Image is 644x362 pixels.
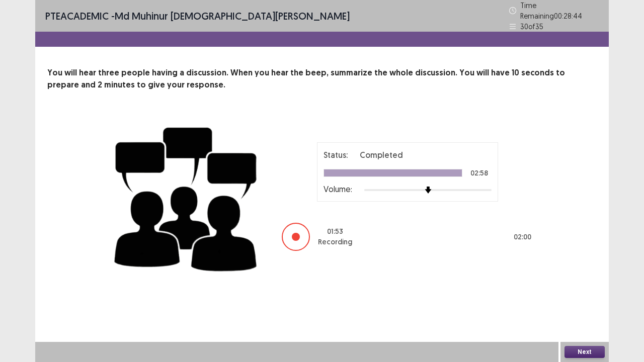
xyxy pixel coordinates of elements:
[318,237,352,247] p: Recording
[324,149,348,161] p: Status:
[360,149,403,161] p: Completed
[425,187,432,194] img: arrow-thumb
[520,21,543,32] p: 30 of 35
[45,10,109,22] span: PTE academic
[514,232,531,242] p: 02 : 00
[327,226,343,237] p: 01 : 53
[111,115,262,280] img: group-discussion
[324,183,352,195] p: Volume:
[470,169,488,176] p: 02:58
[47,67,597,91] p: You will hear three people having a discussion. When you hear the beep, summarize the whole discu...
[565,346,605,358] button: Next
[45,9,350,24] p: - Md Muhinur [DEMOGRAPHIC_DATA][PERSON_NAME]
